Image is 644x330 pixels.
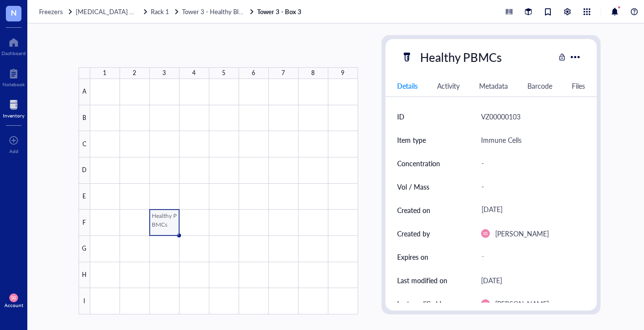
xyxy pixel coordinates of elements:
a: Rack 1Tower 3 - Healthy Blue [151,7,255,16]
div: Item type [397,135,426,145]
div: 6 [252,67,255,79]
div: Dashboard [1,50,26,56]
div: Healthy PBMCs [416,47,506,67]
div: Barcode [527,80,552,91]
div: 1 [103,67,106,79]
a: Freezers [39,7,74,16]
div: Files [572,80,585,91]
a: Tower 3 - Box 3 [257,7,303,16]
div: H [79,262,90,289]
div: Created on [397,205,430,215]
div: Add [9,148,19,154]
div: 9 [341,67,344,79]
div: Created by [397,228,430,239]
div: E [79,184,90,210]
div: F [79,210,90,236]
div: Immune Cells [481,134,522,146]
div: Last modified by [397,298,447,309]
div: Metadata [479,80,508,91]
div: Expires on [397,252,428,262]
div: A [79,79,90,105]
div: Concentration [397,158,440,169]
div: [PERSON_NAME] [495,228,549,239]
div: I [79,288,90,314]
div: [PERSON_NAME] [495,298,549,310]
span: Freezers [39,7,63,16]
div: 8 [311,67,315,79]
span: [MEDICAL_DATA] Dewer [76,7,148,16]
span: SG [483,231,487,235]
div: Last modified on [397,275,447,286]
div: Notebook [2,81,25,87]
span: SG [483,301,487,306]
div: ID [397,111,404,122]
div: VZ00000103 [481,111,521,122]
div: [DATE] [477,201,582,219]
div: 3 [162,67,166,79]
span: Tower 3 - Healthy Blue [182,7,245,16]
div: 7 [282,67,285,79]
span: N [11,6,17,19]
a: Notebook [2,66,25,87]
div: Vol / Mass [397,181,429,192]
div: Details [397,80,418,91]
div: Activity [437,80,460,91]
div: - [477,248,582,266]
div: [DATE] [481,274,502,286]
div: D [79,157,90,184]
div: - [477,153,582,174]
div: B [79,105,90,132]
div: C [79,131,90,157]
div: 2 [133,67,136,79]
a: Dashboard [1,35,26,56]
div: Inventory [3,113,24,118]
a: Inventory [3,97,24,118]
div: - [477,176,582,197]
span: Rack 1 [151,7,169,16]
a: [MEDICAL_DATA] Dewer [76,7,149,16]
div: 4 [192,67,196,79]
div: Account [4,302,23,308]
div: G [79,236,90,262]
div: 5 [222,67,225,79]
span: SG [11,295,16,300]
